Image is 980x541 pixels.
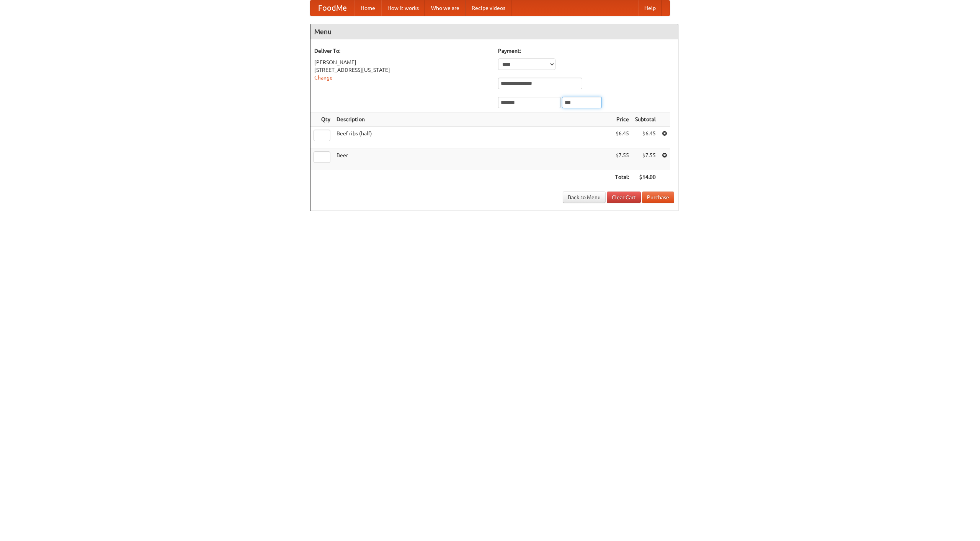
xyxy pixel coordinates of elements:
[310,24,678,39] h4: Menu
[314,47,490,55] h5: Deliver To:
[310,0,354,16] a: FoodMe
[607,192,641,203] a: Clear Cart
[354,0,381,16] a: Home
[465,0,511,16] a: Recipe videos
[310,112,333,127] th: Qty
[314,58,490,66] div: [PERSON_NAME]
[632,170,659,184] th: $14.00
[333,127,612,148] td: Beef ribs (half)
[563,192,606,203] a: Back to Menu
[612,127,632,148] td: $6.45
[498,47,674,55] h5: Payment:
[612,170,632,184] th: Total:
[638,0,662,16] a: Help
[381,0,425,16] a: How it works
[333,148,612,170] td: Beer
[425,0,465,16] a: Who we are
[612,112,632,127] th: Price
[632,148,659,170] td: $7.55
[632,127,659,148] td: $6.45
[612,148,632,170] td: $7.55
[314,66,490,74] div: [STREET_ADDRESS][US_STATE]
[314,75,333,81] a: Change
[642,192,674,203] button: Purchase
[333,112,612,127] th: Description
[632,112,659,127] th: Subtotal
